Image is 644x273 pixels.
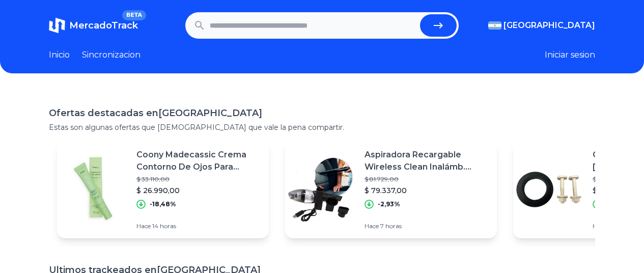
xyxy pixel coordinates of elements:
a: Inicio [49,49,70,61]
p: Aspiradora Recargable Wireless Clean Inalámb. 120w Cuota [365,149,489,173]
button: Iniciar sesion [545,49,595,61]
span: BETA [122,10,146,20]
a: Featured imageCoony Madecassic Crema Contorno De Ojos Para Bolsas Y [MEDICAL_DATA] Momento De Apl... [57,141,269,238]
img: Argentina [488,21,501,30]
button: [GEOGRAPHIC_DATA] [488,19,595,32]
img: Featured image [285,154,356,225]
p: $ 81.729,00 [365,175,489,183]
p: Coony Madecassic Crema Contorno De Ojos Para Bolsas Y [MEDICAL_DATA] Momento De Aplicación Día/no... [136,149,261,173]
a: Featured imageAspiradora Recargable Wireless Clean Inalámb. 120w Cuota$ 81.729,00$ 79.337,00-2,93... [285,141,497,238]
a: MercadoTrackBETA [49,17,138,34]
p: -2,93% [378,200,400,208]
a: Sincronizacion [82,49,141,61]
p: -18,48% [150,200,176,208]
p: $ 79.337,00 [365,185,489,196]
img: Featured image [513,154,584,225]
h1: Ofertas destacadas en [GEOGRAPHIC_DATA] [49,106,595,120]
span: MercadoTrack [69,20,138,31]
img: MercadoTrack [49,17,65,34]
span: [GEOGRAPHIC_DATA] [503,19,595,32]
p: Hace 7 horas [365,222,489,230]
p: Estas son algunas ofertas que [DEMOGRAPHIC_DATA] que vale la pena compartir. [49,122,595,132]
p: $ 33.110,00 [136,175,261,183]
img: Featured image [57,154,128,225]
p: $ 26.990,00 [136,185,261,196]
p: Hace 14 horas [136,222,261,230]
